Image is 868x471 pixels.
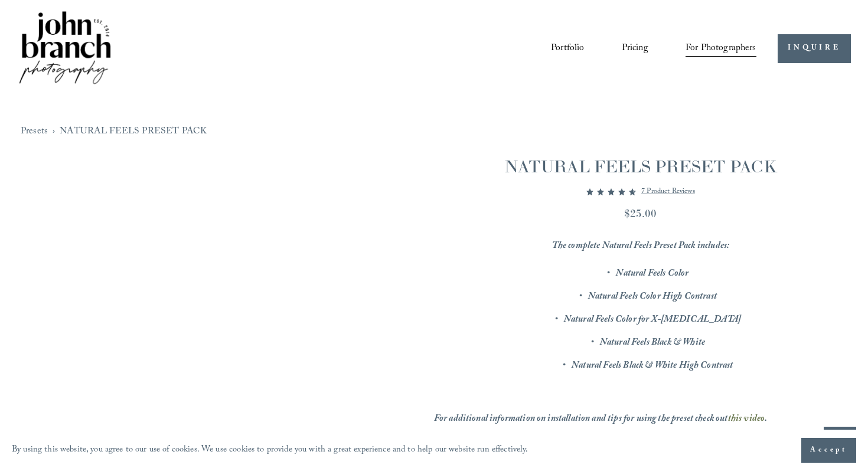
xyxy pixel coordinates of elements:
[434,155,847,178] h1: NATURAL FEELS PRESET PACK
[810,444,847,456] span: Accept
[552,238,730,254] em: The complete Natural Feels Preset Pack includes:
[588,289,717,305] em: Natural Feels Color High Contrast
[600,335,705,351] em: Natural Feels Black & White
[686,40,756,58] span: For Photographers
[551,38,584,58] a: Portfolio
[765,411,767,427] em: .
[728,411,765,427] a: this video
[434,411,728,427] em: For additional information on installation and tips for using the preset check out
[778,34,850,63] a: INQUIRE
[616,266,688,282] em: Natural Feels Color
[53,123,55,141] span: ›
[21,123,48,141] a: Presets
[801,438,856,463] button: Accept
[60,123,207,141] a: NATURAL FEELS PRESET PACK
[622,38,648,58] a: Pricing
[17,9,113,89] img: John Branch IV Photography
[434,205,847,221] div: $25.00
[572,358,733,374] em: Natural Feels Black & White High Contrast
[641,185,695,199] a: 7 product reviews
[12,442,528,459] p: By using this website, you agree to our use of cookies. We use cookies to provide you with a grea...
[564,312,741,328] em: Natural Feels Color for X-[MEDICAL_DATA]
[686,38,756,58] a: folder dropdown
